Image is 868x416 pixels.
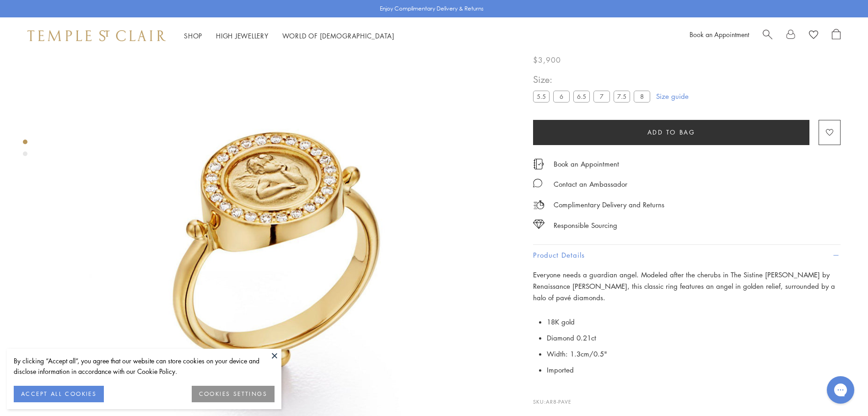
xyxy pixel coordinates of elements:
[533,269,841,303] p: Everyone needs a guardian angel. Modeled after the cherubs in The Sistine [PERSON_NAME] by Renais...
[822,373,859,407] iframe: Gorgias live chat messenger
[656,92,689,101] a: Size guide
[547,349,607,358] span: Width: 1.3cm/0.5"
[184,30,394,42] nav: Main navigation
[554,199,664,211] p: Complimentary Delivery and Returns
[647,127,695,137] span: Add to bag
[533,245,841,265] button: Product Details
[282,31,394,40] a: World of [DEMOGRAPHIC_DATA]World of [DEMOGRAPHIC_DATA]
[553,91,570,102] label: 6
[533,120,809,145] button: Add to bag
[614,91,630,102] label: 7.5
[554,159,619,169] a: Book an Appointment
[192,386,275,402] button: COOKIES SETTINGS
[14,356,275,377] div: By clicking “Accept all”, you agree that our website can store cookies on your device and disclos...
[533,199,545,211] img: icon_delivery.svg
[533,72,654,87] span: Size:
[809,29,818,43] a: View Wishlist
[832,29,841,43] a: Open Shopping Bag
[533,389,841,406] p: SKU:
[573,91,590,102] label: 6.5
[763,29,772,43] a: Search
[380,4,484,13] p: Enjoy Complimentary Delivery & Returns
[554,178,627,190] div: Contact an Ambassador
[23,137,27,163] div: Product gallery navigation
[547,365,574,374] span: Imported
[27,30,166,41] img: Temple St. Clair
[533,91,550,102] label: 5.5
[184,31,202,40] a: ShopShop
[533,159,544,169] img: icon_appointment.svg
[634,91,650,102] label: 8
[533,178,542,188] img: MessageIcon-01_2.svg
[546,398,571,405] span: AR8-PAVE
[14,386,104,402] button: ACCEPT ALL COOKIES
[690,30,749,39] a: Book an Appointment
[216,31,269,40] a: High JewelleryHigh Jewellery
[593,91,610,102] label: 7
[547,317,575,326] span: 18K gold
[547,333,596,342] span: Diamond 0.21ct
[554,220,617,231] div: Responsible Sourcing
[533,220,545,229] img: icon_sourcing.svg
[533,54,561,66] span: $3,900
